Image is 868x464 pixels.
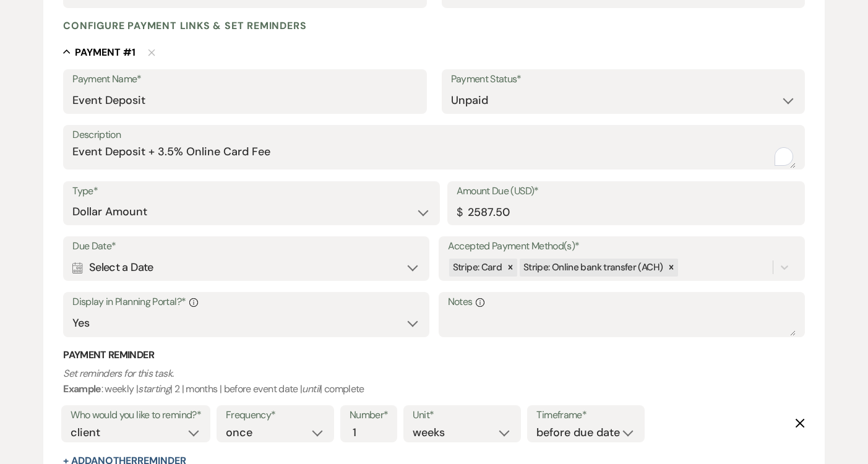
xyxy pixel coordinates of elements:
label: Notes [448,293,796,311]
i: until [302,382,320,395]
label: Number* [350,406,389,424]
label: Who would you like to remind?* [71,406,201,424]
span: Stripe: Card [453,261,502,273]
div: $ [457,204,462,221]
label: Unit* [413,406,512,424]
span: Stripe: Online bank transfer (ACH) [523,261,663,273]
button: Payment #1 [63,46,135,58]
label: Due Date* [72,238,420,256]
label: Payment Name* [72,71,417,88]
textarea: To enrich screen reader interactions, please activate Accessibility in Grammarly extension settings [72,144,796,168]
h4: Configure payment links & set reminders [63,19,306,32]
label: Frequency* [226,406,325,424]
label: Amount Due (USD)* [457,183,796,200]
i: starting [138,382,170,395]
label: Display in Planning Portal?* [72,293,420,311]
h5: Payment # 1 [75,46,135,59]
h3: Payment Reminder [63,348,805,362]
i: Set reminders for this task. [63,367,173,380]
p: : weekly | | 2 | months | before event date | | complete [63,366,805,397]
div: Select a Date [72,256,420,280]
label: Description [72,126,796,144]
label: Type* [72,183,430,200]
b: Example [63,382,101,395]
label: Timeframe* [536,406,635,424]
label: Accepted Payment Method(s)* [448,238,796,256]
label: Payment Status* [451,71,796,88]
